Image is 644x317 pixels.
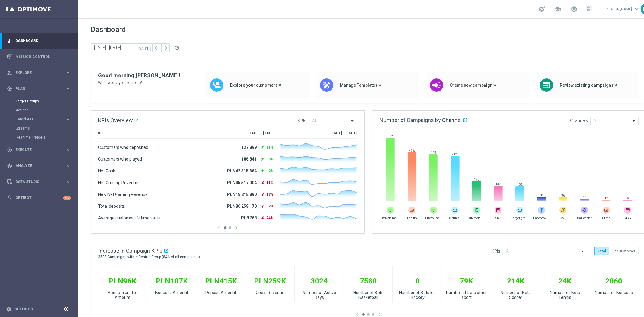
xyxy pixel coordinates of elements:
[7,86,71,91] button: gps_fixed Plan keyboard_arrow_right
[554,6,561,12] span: school
[7,38,12,43] i: equalizer
[15,164,65,168] span: Analyze
[16,117,59,121] span: Templates
[16,126,63,131] a: Streams
[7,147,12,152] i: play_circle_outline
[7,195,71,200] button: lightbulb Optibot +10
[16,108,63,113] a: Actions
[16,99,63,104] a: Target Groups
[7,86,12,91] i: gps_fixed
[7,49,71,65] div: Mission Control
[7,38,71,43] button: equalizer Dashboard
[7,163,65,168] div: Analyze
[15,71,65,75] span: Explore
[16,117,71,122] button: Templates keyboard_arrow_right
[7,163,12,168] i: track_changes
[16,117,65,121] div: Templates
[7,147,65,152] div: Execute
[65,117,71,122] i: keyboard_arrow_right
[15,180,65,184] span: Data Studio
[7,163,71,168] button: track_changes Analyze keyboard_arrow_right
[15,49,71,65] a: Mission Control
[15,87,65,91] span: Plan
[65,147,71,153] i: keyboard_arrow_right
[7,195,12,200] i: lightbulb
[15,148,65,152] span: Execute
[65,70,71,75] i: keyboard_arrow_right
[633,6,640,12] span: keyboard_arrow_down
[16,115,78,124] div: Templates
[65,179,71,185] i: keyboard_arrow_right
[7,70,12,75] i: person_search
[7,179,71,184] button: Data Studio keyboard_arrow_right
[65,163,71,169] i: keyboard_arrow_right
[7,70,65,75] div: Explore
[63,196,71,200] div: +10
[16,106,78,115] div: Actions
[65,86,71,91] i: keyboard_arrow_right
[16,135,63,140] a: Realtime Triggers
[15,190,63,206] a: Optibot
[7,190,71,206] div: Optibot
[6,306,11,312] i: settings
[15,33,71,49] a: Dashboard
[7,86,65,91] div: Plan
[16,124,78,133] div: Streams
[7,179,65,184] div: Data Studio
[14,307,33,311] a: Settings
[7,54,71,59] button: Mission Control
[604,5,641,14] a: [PERSON_NAME]keyboard_arrow_down
[7,147,71,152] button: play_circle_outline Execute keyboard_arrow_right
[7,33,71,49] div: Dashboard
[7,70,71,75] button: person_search Explore keyboard_arrow_right
[16,133,78,142] div: Realtime Triggers
[16,97,78,106] div: Target Groups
